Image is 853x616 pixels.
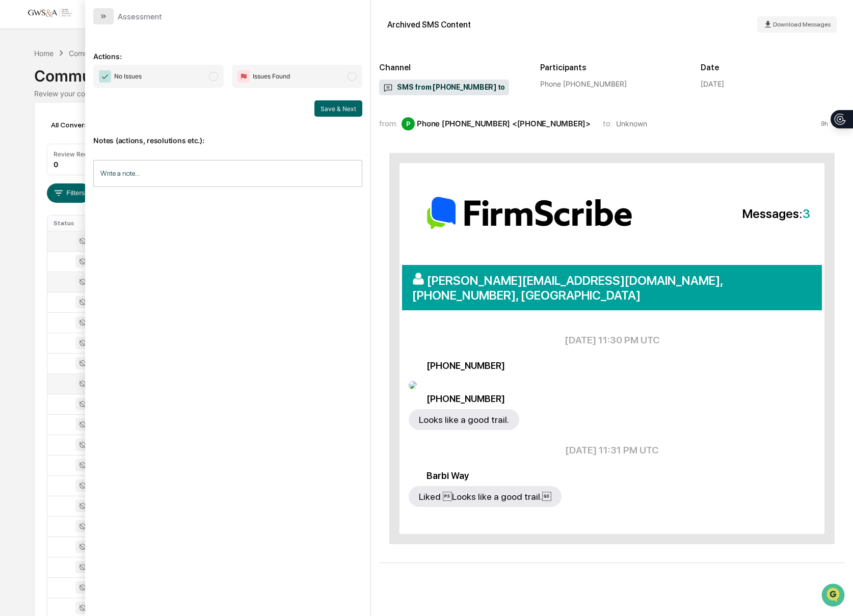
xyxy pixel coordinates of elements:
[409,486,562,507] div: Liked Looks like a good trail.
[409,360,611,376] div: [PHONE_NUMBER]
[93,40,362,61] p: Actions:
[803,206,810,221] span: 3
[379,119,397,128] span: from:
[6,124,70,143] a: 🖐️Preclearance
[114,71,142,82] span: No Issues
[54,160,58,169] div: 0
[118,12,162,21] div: Assessment
[35,88,133,96] div: We're offline, we'll be back soon
[616,119,647,128] span: Unknown
[72,172,123,180] a: Powered byPylon
[47,183,91,203] button: Filters
[409,470,611,486] div: Barbi Way
[10,78,29,96] img: 1746055101610-c473b297-6a78-478c-a979-82029cc54cd1
[409,381,417,389] img: 3485a293a690b58195950e9898218183
[414,185,645,241] img: logo-email.png
[237,70,250,83] img: Flag
[773,21,831,28] span: Download Messages
[101,173,123,180] span: Pylon
[74,129,82,138] div: 🗄️
[417,119,590,128] div: Phone [PHONE_NUMBER] <[PHONE_NUMBER]>
[34,89,819,98] div: Review your communication records across channels
[99,70,111,83] img: Checkmark
[24,8,73,17] img: logo
[701,79,724,88] div: [DATE]
[314,100,362,117] button: Save & Next
[402,265,822,310] div: [PERSON_NAME][EMAIL_ADDRESS][DOMAIN_NAME], [PHONE_NUMBER], [GEOGRAPHIC_DATA]
[69,49,151,58] div: Communications Archive
[412,273,427,285] img: user_icon.png
[408,322,816,359] td: [DATE] 11:30 PM UTC
[54,150,102,158] div: Review Required
[409,409,519,430] div: Looks like a good trail.
[409,393,611,409] div: [PHONE_NUMBER]
[701,63,845,72] h2: Date
[540,79,684,88] div: Phone [PHONE_NUMBER]
[10,21,185,38] p: How can we help?
[34,59,819,85] div: Communications Archive
[34,49,54,58] div: Home
[402,117,415,130] div: P
[10,129,18,138] div: 🖐️
[820,582,848,610] iframe: Open customer support
[757,16,837,33] button: Download Messages
[540,63,684,72] h2: Participants
[20,128,66,139] span: Preclearance
[408,432,816,469] td: [DATE] 11:31 PM UTC
[35,78,167,88] div: Start new chat
[84,128,126,139] span: Attestations
[20,148,64,158] span: Data Lookup
[10,149,18,157] div: 🔎
[383,83,505,93] span: SMS from [PHONE_NUMBER] to
[387,20,471,30] div: Archived SMS Content
[70,124,130,143] a: 🗄️Attestations
[47,216,106,231] th: Status
[93,124,362,145] p: Notes (actions, resolutions etc.):
[603,119,612,128] span: to:
[47,117,124,133] div: All Conversations
[173,81,185,93] button: Start new chat
[821,120,828,127] time: Sunday, October 12, 2025 at 9:00:21 PM
[253,71,290,82] span: Issues Found
[6,144,68,162] a: 🔎Data Lookup
[379,63,523,72] h2: Channel
[647,206,810,221] span: Messages:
